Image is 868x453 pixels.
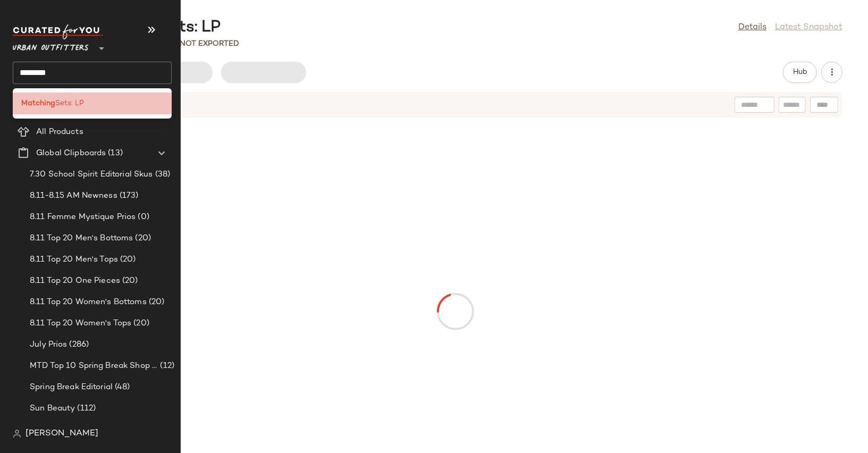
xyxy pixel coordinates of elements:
img: svg%3e [13,430,21,438]
p: Not Exported [180,38,239,49]
span: Global Clipboards [36,147,106,160]
span: 8.11 Top 20 One Pieces [30,275,120,287]
span: All Products [36,126,83,138]
span: (20) [133,232,151,245]
span: 8.11 Top 20 Men's Bottoms [30,232,133,245]
span: Sun Beauty [30,402,75,415]
img: cfy_white_logo.C9jOOHJF.svg [13,24,103,39]
span: (38) [153,169,171,181]
span: (112) [75,402,96,415]
span: Dashboard [34,105,76,117]
span: 8.11 Top 20 Women's Bottoms [30,296,147,308]
span: Urban Outfitters [13,36,89,55]
span: 8.11 Femme Mystique Prios [30,211,136,223]
span: (20) [131,317,149,330]
span: 7.30 School Spirit Editorial Skus [30,169,153,181]
span: (48) [113,381,130,393]
span: (20) [147,296,165,308]
a: Details [738,21,766,34]
span: (286) [67,339,89,351]
span: (20) [120,275,138,287]
span: MTD Top 10 Spring Break Shop 4.1 [30,360,158,372]
span: July Prios [30,339,67,351]
img: svg%3e [17,105,28,116]
button: Hub [783,62,817,83]
span: 8.11 Top 20 Men's Tops [30,254,118,266]
span: (173) [117,190,139,202]
span: (20) [118,254,136,266]
span: Spring Break Editorial [30,381,113,393]
span: (13) [106,147,123,160]
span: [PERSON_NAME] [26,427,98,440]
span: 8.11-8.15 AM Newness [30,190,117,202]
span: 8.11 Top 20 Women's Tops [30,317,131,330]
span: (12) [158,360,174,372]
span: (0) [136,211,149,223]
span: Hub [793,68,807,77]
